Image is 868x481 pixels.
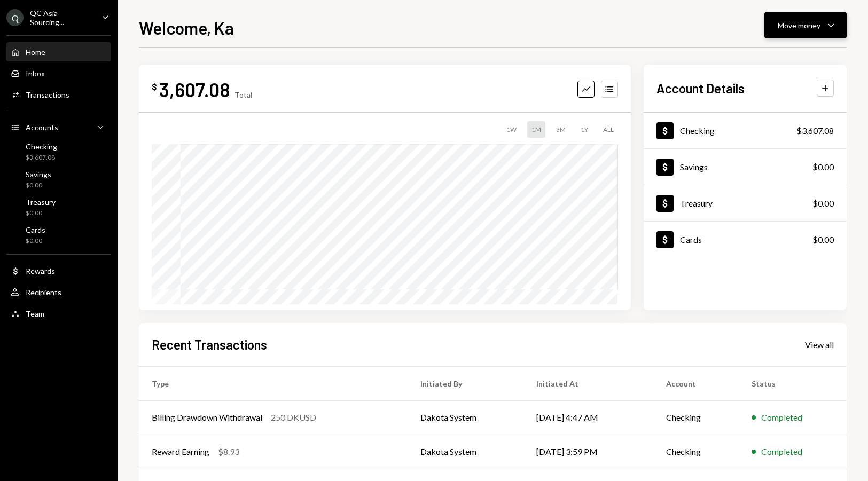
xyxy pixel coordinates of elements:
[6,9,24,26] div: Q
[152,445,209,458] div: Reward Earning
[408,435,523,469] td: Dakota System
[6,167,111,192] a: Savings$0.00
[552,121,570,138] div: 3M
[527,121,545,138] div: 1M
[152,336,267,353] h2: Recent Transactions
[26,90,69,99] div: Transactions
[408,400,523,435] td: Dakota System
[599,121,618,138] div: ALL
[644,113,847,148] a: Checking$3,607.08
[523,400,653,435] td: [DATE] 4:47 AM
[234,90,252,99] div: Total
[26,236,45,246] div: $0.00
[26,69,45,78] div: Inbox
[408,366,523,400] th: Initiated By
[6,64,111,83] a: Inbox
[778,20,820,31] div: Move money
[30,9,93,27] div: QC Asia Sourcing...
[26,153,57,162] div: $3,607.08
[6,42,111,61] a: Home
[26,266,55,275] div: Rewards
[6,194,111,220] a: Treasury$0.00
[6,222,111,248] a: Cards$0.00
[26,48,45,57] div: Home
[644,185,847,221] a: Treasury$0.00
[805,340,834,350] div: View all
[502,121,521,138] div: 1W
[812,161,834,174] div: $0.00
[26,225,45,234] div: Cards
[26,170,51,179] div: Savings
[6,304,111,323] a: Team
[6,282,111,302] a: Recipients
[271,411,316,424] div: 250 DKUSD
[812,197,834,210] div: $0.00
[812,233,834,246] div: $0.00
[656,80,745,97] h2: Account Details
[805,338,834,350] a: View all
[6,261,111,280] a: Rewards
[576,121,592,138] div: 1Y
[796,124,834,137] div: $3,607.08
[653,400,739,435] td: Checking
[680,125,715,136] div: Checking
[644,149,847,185] a: Savings$0.00
[523,435,653,469] td: [DATE] 3:59 PM
[6,85,111,104] a: Transactions
[152,82,157,92] div: $
[26,288,61,297] div: Recipients
[653,366,739,400] th: Account
[26,309,44,318] div: Team
[680,162,708,172] div: Savings
[139,17,234,38] h1: Welcome, Ka
[739,366,847,400] th: Status
[152,411,262,424] div: Billing Drawdown Withdrawal
[680,198,713,208] div: Treasury
[26,198,56,207] div: Treasury
[653,435,739,469] td: Checking
[26,181,51,190] div: $0.00
[218,445,239,458] div: $8.93
[26,142,57,151] div: Checking
[26,209,56,218] div: $0.00
[761,445,802,458] div: Completed
[6,139,111,164] a: Checking$3,607.08
[26,123,58,132] div: Accounts
[644,222,847,257] a: Cards$0.00
[764,12,847,38] button: Move money
[523,366,653,400] th: Initiated At
[139,366,408,400] th: Type
[680,234,702,245] div: Cards
[159,77,230,101] div: 3,607.08
[6,117,111,137] a: Accounts
[761,411,802,424] div: Completed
